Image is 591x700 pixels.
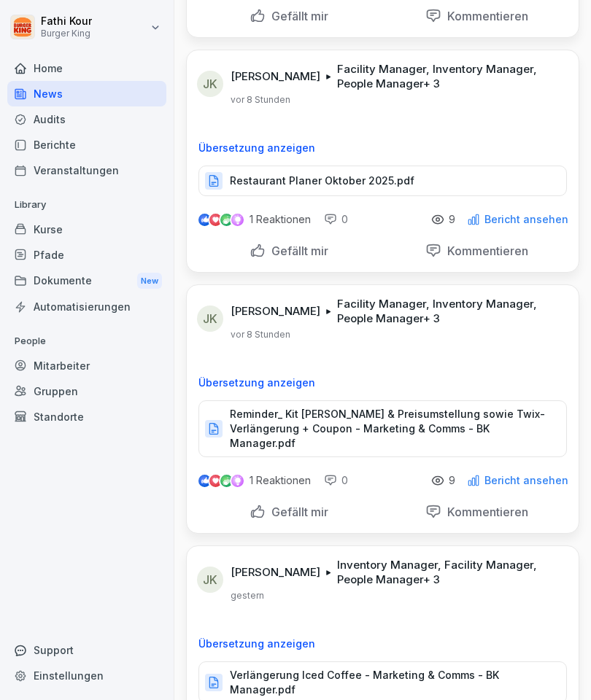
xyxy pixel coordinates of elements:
[231,213,244,226] img: inspiring
[197,71,223,97] div: JK
[7,157,166,183] a: Veranstaltungen
[250,475,311,486] p: 1 Reaktionen
[7,193,166,217] p: Library
[449,475,455,486] p: 9
[199,214,211,225] img: like
[266,9,328,23] p: Gefällt mir
[7,132,166,157] a: Berichte
[7,353,166,378] a: Mitarbeiter
[198,680,567,694] a: Verlängerung Iced Coffee - Marketing & Comms - BK Manager.pdf
[7,268,166,295] div: Dokumente
[484,475,568,486] p: Bericht ansehen
[7,106,166,132] a: Audits
[199,475,211,486] img: like
[41,28,92,39] p: Burger King
[266,505,328,519] p: Gefällt mir
[7,242,166,268] a: Pfade
[231,474,244,487] img: inspiring
[231,329,290,341] p: vor 8 Stunden
[7,404,166,429] a: Standorte
[220,214,233,226] img: celebrate
[7,268,166,295] a: DokumenteNew
[210,214,221,225] img: love
[7,330,166,353] p: People
[250,214,311,225] p: 1 Reaktionen
[197,306,223,332] div: JK
[198,426,567,440] a: Reminder_ Kit [PERSON_NAME] & Preisumstellung sowie Twix-Verlängerung + Coupon - Marketing & Comm...
[7,55,166,81] a: Home
[441,505,528,519] p: Kommentieren
[230,407,552,451] p: Reminder_ Kit [PERSON_NAME] & Preisumstellung sowie Twix-Verlängerung + Coupon - Marketing & Comm...
[266,244,328,258] p: Gefällt mir
[198,377,567,389] p: Übersetzung anzeigen
[210,475,221,486] img: love
[137,273,162,289] div: New
[198,142,567,154] p: Übersetzung anzeigen
[441,244,528,258] p: Kommentieren
[337,62,561,91] p: Facility Manager, Inventory Manager, People Manager + 3
[197,567,223,593] div: JK
[231,69,320,84] p: [PERSON_NAME]
[231,304,320,319] p: [PERSON_NAME]
[230,668,552,697] p: Verlängerung Iced Coffee - Marketing & Comms - BK Manager.pdf
[231,94,290,106] p: vor 8 Stunden
[230,174,414,188] p: Restaurant Planer Oktober 2025.pdf
[198,638,567,650] p: Übersetzung anzeigen
[7,378,166,404] a: Gruppen
[231,590,264,602] p: gestern
[324,473,348,488] div: 0
[337,558,561,587] p: Inventory Manager, Facility Manager, People Manager + 3
[7,637,166,663] div: Support
[41,15,92,28] p: Fathi Kour
[7,81,166,106] a: News
[7,294,166,319] a: Automatisierungen
[324,212,348,227] div: 0
[484,214,568,225] p: Bericht ansehen
[449,214,455,225] p: 9
[220,475,233,487] img: celebrate
[441,9,528,23] p: Kommentieren
[198,178,567,192] a: Restaurant Planer Oktober 2025.pdf
[231,565,320,580] p: [PERSON_NAME]
[7,217,166,242] a: Kurse
[7,663,166,688] a: Einstellungen
[337,297,561,326] p: Facility Manager, Inventory Manager, People Manager + 3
